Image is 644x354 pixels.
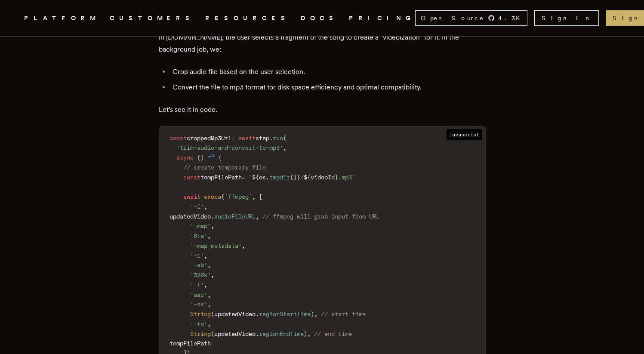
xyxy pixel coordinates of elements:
[290,174,293,181] span: (
[297,174,300,181] span: }
[218,154,222,161] span: {
[301,13,339,24] a: DOCS
[207,232,211,239] span: ,
[256,135,269,142] span: step
[283,135,287,142] span: (
[256,311,259,317] span: .
[252,193,256,200] span: ,
[204,252,207,259] span: ,
[211,330,214,337] span: (
[259,174,266,181] span: os
[176,154,194,161] span: async
[190,203,204,210] span: '-i'
[211,311,214,317] span: (
[190,271,211,278] span: '320k'
[352,174,355,181] span: `
[169,135,187,142] span: const
[242,174,245,181] span: =
[242,242,245,249] span: ,
[190,311,211,317] span: String
[300,174,304,181] span: /
[321,311,366,317] span: // start time
[262,213,379,220] span: // ffmpeg will grab input from URL
[273,135,283,142] span: run
[256,213,259,220] span: ,
[207,320,211,327] span: ,
[214,311,256,317] span: updatedVideo
[200,154,204,161] span: )
[214,213,256,220] span: audioFileURL
[293,174,297,181] span: )
[190,262,207,268] span: '-ab'
[256,330,259,337] span: .
[159,104,486,116] p: Let's see it in code.
[187,135,231,142] span: croppedMp3Url
[183,193,200,200] span: await
[24,13,99,24] button: PLATFORM
[190,320,207,327] span: '-to'
[204,193,221,200] span: execa
[349,13,415,24] a: PRICING
[304,330,307,337] span: )
[252,174,259,181] span: ${
[225,193,228,200] span: `
[269,174,290,181] span: tmpdir
[208,152,215,159] span: =>
[304,174,311,181] span: ${
[311,311,314,317] span: )
[534,10,599,26] a: Sign In
[214,330,256,337] span: updatedVideo
[190,242,242,249] span: '-map_metadata'
[238,135,256,142] span: await
[170,66,486,78] li: Crop audio file based on the user selection.
[190,301,207,308] span: '-ss'
[169,213,211,220] span: updatedVideo
[190,330,211,337] span: String
[183,174,200,181] span: const
[211,222,214,229] span: ,
[314,330,352,337] span: // end time
[249,193,252,200] span: `
[159,31,486,55] p: In [DOMAIN_NAME], the user selects a fragment of the song to create a "videoization" for it. In t...
[204,281,207,288] span: ,
[207,291,211,298] span: ,
[335,174,338,181] span: }
[190,281,204,288] span: '-f'
[266,174,269,181] span: .
[170,81,486,93] li: Convert the file to mp3 format for disk space efficiency and optimal compatibility.
[190,252,204,259] span: '-1'
[207,262,211,268] span: ,
[447,129,482,140] span: javascript
[259,330,304,337] span: regionEndTime
[249,174,252,181] span: `
[211,213,214,220] span: .
[211,271,214,278] span: ,
[200,174,242,181] span: tempFilePath
[169,340,211,347] span: tempFilePath
[259,193,262,200] span: [
[197,154,200,161] span: (
[205,13,290,24] button: RESOURCES
[307,330,311,337] span: ,
[204,203,207,210] span: ,
[228,193,249,200] span: ffmpeg
[314,311,317,317] span: ,
[283,144,287,151] span: ,
[259,311,311,317] span: regionStartTime
[221,193,225,200] span: (
[190,291,207,298] span: 'aac'
[231,135,235,142] span: =
[338,174,352,181] span: .mp3
[176,144,283,151] span: 'trim-audio-and-convert-to-mp3'
[190,232,207,239] span: '0:a'
[269,135,273,142] span: .
[190,222,211,229] span: '-map'
[498,14,525,22] span: 4.3 K
[207,301,211,308] span: ,
[183,164,266,171] span: // create temporary file
[421,14,484,22] span: Open Source
[110,13,195,24] a: CUSTOMERS
[311,174,335,181] span: videoId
